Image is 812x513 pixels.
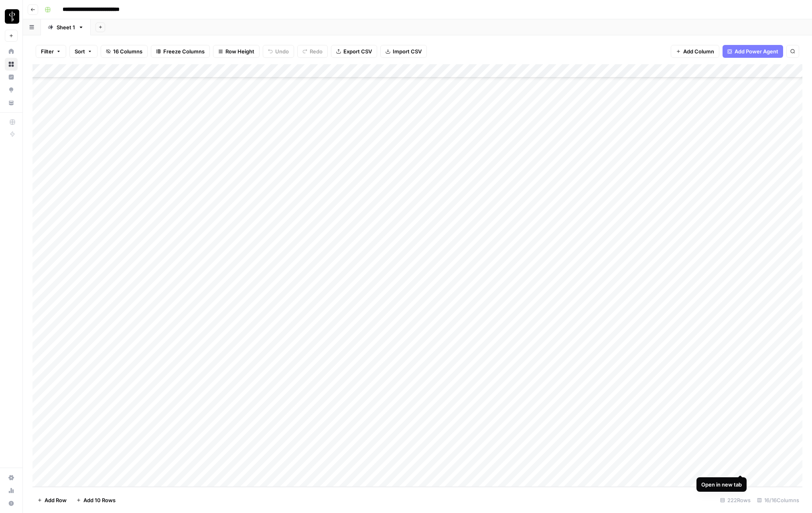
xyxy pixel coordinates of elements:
[343,47,372,55] span: Export CSV
[310,47,323,55] span: Redo
[213,45,260,58] button: Row Height
[113,47,142,55] span: 16 Columns
[32,494,71,507] button: Add Row
[5,497,18,510] button: Help + Support
[36,45,66,58] button: Filter
[163,47,205,55] span: Freeze Columns
[5,484,18,497] a: Usage
[83,496,116,504] span: Add 10 Rows
[101,45,148,58] button: 16 Columns
[754,494,802,507] div: 16/16 Columns
[41,19,91,35] a: Sheet 1
[735,47,778,55] span: Add Power Agent
[5,6,18,26] button: Workspace: LP Production Workloads
[57,23,75,31] div: Sheet 1
[69,45,97,58] button: Sort
[45,496,67,504] span: Add Row
[331,45,377,58] button: Export CSV
[5,83,18,96] a: Opportunities
[297,45,328,58] button: Redo
[5,471,18,484] a: Settings
[671,45,719,58] button: Add Column
[5,96,18,109] a: Your Data
[75,47,85,55] span: Sort
[5,71,18,83] a: Insights
[683,47,714,55] span: Add Column
[71,494,120,507] button: Add 10 Rows
[393,47,422,55] span: Import CSV
[380,45,427,58] button: Import CSV
[5,9,19,24] img: LP Production Workloads Logo
[701,480,742,489] div: Open in new tab
[225,47,254,55] span: Row Height
[275,47,289,55] span: Undo
[151,45,210,58] button: Freeze Columns
[717,494,754,507] div: 222 Rows
[5,45,18,58] a: Home
[263,45,294,58] button: Undo
[723,45,783,58] button: Add Power Agent
[41,47,54,55] span: Filter
[5,58,18,71] a: Browse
